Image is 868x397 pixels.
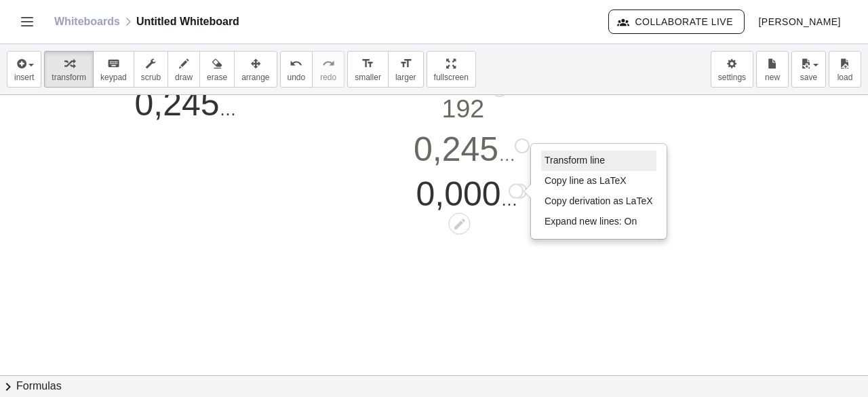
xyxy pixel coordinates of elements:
button: [PERSON_NAME] [747,10,852,34]
button: redoredo [312,51,344,88]
span: larger [395,73,416,82]
button: Collaborate Live [608,10,745,34]
span: transform [52,73,86,82]
button: Toggle navigation [16,11,38,33]
span: scrub [141,73,161,82]
span: load [837,73,853,82]
button: erase [199,51,235,88]
button: undoundo [280,51,313,88]
span: Collaborate Live [620,16,733,28]
span: fullscreen [434,73,469,82]
i: undo [290,56,302,72]
button: transform [44,51,94,88]
span: keypad [100,73,127,82]
button: keyboardkeypad [93,51,134,88]
span: insert [14,73,34,82]
span: new [765,73,780,82]
button: insert [7,51,41,88]
span: arrange [241,73,269,82]
button: settings [711,51,753,88]
i: redo [322,56,335,72]
span: draw [175,73,193,82]
span: Copy line as LaTeX [545,175,627,186]
span: Expand new lines: On [545,216,637,227]
span: save [800,73,817,82]
span: erase [207,73,227,82]
i: format_size [399,56,412,72]
button: save [791,51,826,88]
span: redo [320,73,336,82]
button: scrub [134,51,168,88]
span: smaller [355,73,381,82]
span: Transform line [545,155,605,166]
button: new [756,51,789,88]
i: format_size [361,56,374,72]
button: draw [167,51,200,88]
span: settings [718,73,746,82]
button: fullscreen [427,51,476,88]
button: format_sizesmaller [347,51,389,88]
a: Whiteboards [54,15,120,29]
button: arrange [234,51,277,88]
span: Copy derivation as LaTeX [545,195,653,206]
button: load [829,51,861,88]
span: undo [288,73,306,82]
i: keyboard [107,56,120,72]
div: Edit math [448,213,470,235]
button: format_sizelarger [388,51,424,88]
span: [PERSON_NAME] [758,16,841,27]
